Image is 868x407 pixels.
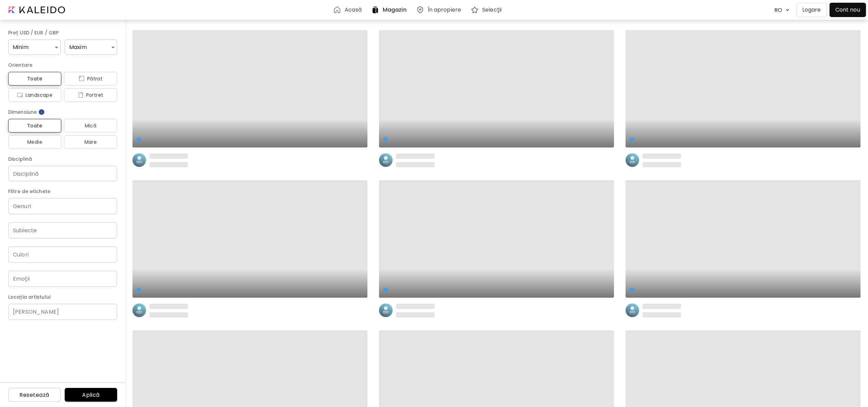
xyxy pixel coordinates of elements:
[784,7,791,13] img: arrow down
[69,91,112,99] span: Portret
[38,109,45,115] img: info
[65,388,117,402] button: Aplică
[14,138,56,146] span: Medie
[796,3,827,17] button: Logare
[482,7,502,13] h6: Selecții
[69,138,112,146] span: Mare
[8,108,117,116] h6: Dimensiune
[79,76,84,81] img: icon
[8,29,117,37] h6: Preț USD / EUR / GBP
[14,122,56,130] span: Toate
[8,88,61,102] button: iconLandscape
[8,155,117,163] h6: Disciplină
[69,122,112,130] span: Mică
[64,88,117,102] button: iconPortret
[771,4,784,16] div: RO
[8,119,61,132] button: Toate
[8,293,117,301] h6: Locația artistului
[8,135,61,149] button: Medie
[8,72,61,85] button: Toate
[333,6,364,14] a: Acasă
[416,6,464,14] a: În apropiere
[8,388,61,402] button: Resetează
[802,6,821,14] p: Logare
[65,40,117,55] div: Maxim
[8,61,117,69] h6: Orientare
[796,3,830,17] a: Logare
[17,92,23,98] img: icon
[78,92,83,98] img: icon
[345,7,362,13] h6: Acasă
[64,119,117,132] button: Mică
[14,75,56,83] span: Toate
[14,91,56,99] span: Landscape
[14,391,55,398] span: Resetează
[64,135,117,149] button: Mare
[371,6,409,14] a: Magazin
[70,391,112,398] span: Aplică
[428,7,461,13] h6: În apropiere
[471,6,504,14] a: Selecții
[69,75,112,83] span: Pătrat
[383,7,407,13] h6: Magazin
[8,40,61,55] div: Minim
[8,187,117,195] h6: Filtre de etichete
[830,3,866,17] a: Cont nou
[64,72,117,85] button: iconPătrat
